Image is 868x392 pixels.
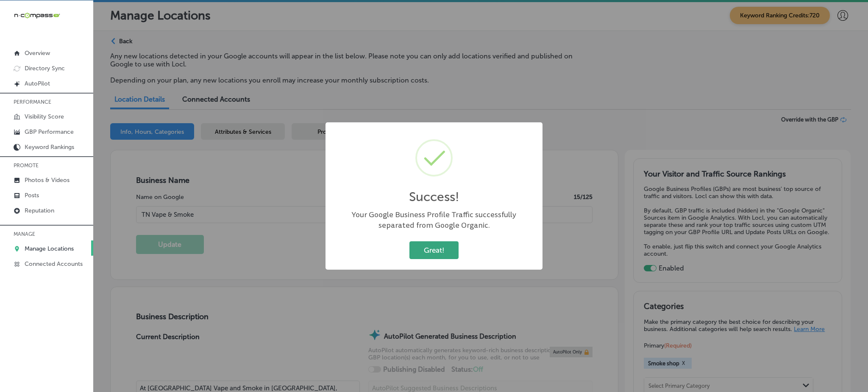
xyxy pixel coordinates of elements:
[25,245,74,252] p: Manage Locations
[25,113,64,120] p: Visibility Score
[409,189,459,204] h2: Success!
[14,11,60,19] img: 660ab0bf-5cc7-4cb8-ba1c-48b5ae0f18e60NCTV_CLogo_TV_Black_-500x88.png
[25,207,54,214] p: Reputation
[25,177,70,184] p: Photos & Videos
[25,128,74,135] p: GBP Performance
[25,50,50,57] p: Overview
[25,80,50,87] p: AutoPilot
[25,260,83,268] p: Connected Accounts
[25,65,65,72] p: Directory Sync
[25,144,74,151] p: Keyword Rankings
[334,210,534,231] div: Your Google Business Profile Traffic successfully separated from Google Organic.
[409,241,459,259] button: Great!
[25,192,39,199] p: Posts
